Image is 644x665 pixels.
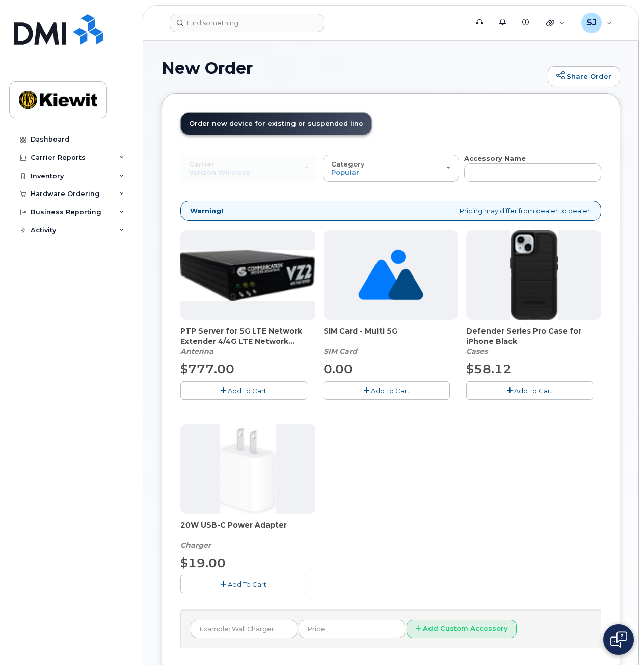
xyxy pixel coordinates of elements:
button: Add To Cart [180,575,307,593]
div: 20W USB-C Power Adapter [180,520,315,550]
span: Add To Cart [228,386,266,395]
img: apple20w.jpg [220,424,276,514]
a: Share Order [548,66,620,87]
span: $58.12 [466,362,512,376]
button: Add Custom Accessory [407,620,517,639]
span: $777.00 [180,362,234,376]
span: 20W USB-C Power Adapter [180,520,315,540]
span: $19.00 [180,556,226,570]
em: SIM Card [324,347,357,356]
img: defenderiphone14.png [510,230,558,320]
button: Add To Cart [180,381,307,399]
div: PTP Server for 5G LTE Network Extender 4/4G LTE Network Extender 3 [180,326,315,356]
div: SIM Card - Multi 5G [324,326,459,356]
em: Cases [466,347,488,356]
img: no_image_found-2caef05468ed5679b831cfe6fc140e25e0c280774317ffc20a367ab7fd17291e.png [358,230,423,320]
span: PTP Server for 5G LTE Network Extender 4/4G LTE Network Extender 3 [180,326,315,346]
span: Defender Series Pro Case for iPhone Black [466,326,601,346]
button: Add To Cart [466,381,593,399]
em: Charger [180,541,211,550]
span: Popular [331,168,359,176]
button: Add To Cart [324,381,450,399]
img: Casa_Sysem.png [180,250,315,301]
div: Pricing may differ from dealer to dealer! [180,201,601,221]
button: Category Popular [323,155,460,181]
span: Add To Cart [371,386,410,395]
strong: Accessory Name [464,154,526,162]
img: Open chat [610,631,627,648]
span: 0.00 [324,362,353,376]
span: SIM Card - Multi 5G [324,326,459,346]
input: Price [299,620,405,638]
strong: Warning! [190,206,223,216]
em: Antenna [180,347,213,356]
div: Defender Series Pro Case for iPhone Black [466,326,601,356]
h1: New Order [162,59,543,77]
span: Add To Cart [514,386,553,395]
span: Order new device for existing or suspended line [189,120,363,127]
span: Add To Cart [228,580,266,588]
input: Example: Wall Charger [191,620,297,638]
span: Category [331,160,365,168]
